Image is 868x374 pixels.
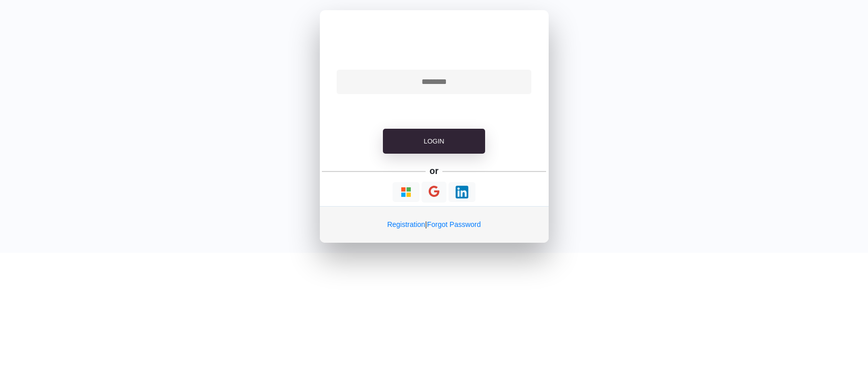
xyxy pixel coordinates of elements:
img: Loading... [456,186,468,198]
button: Continue With Google [422,182,446,203]
div: | [320,206,549,243]
a: Forgot Password [427,220,481,228]
button: Continue With LinkedIn [448,182,475,202]
span: Login [424,137,444,145]
a: Registration [387,220,425,228]
button: Continue With Microsoft Azure [393,182,420,202]
img: QPunch [377,20,491,57]
img: Loading... [400,186,412,198]
button: Login [383,129,485,154]
h5: or [428,164,440,178]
